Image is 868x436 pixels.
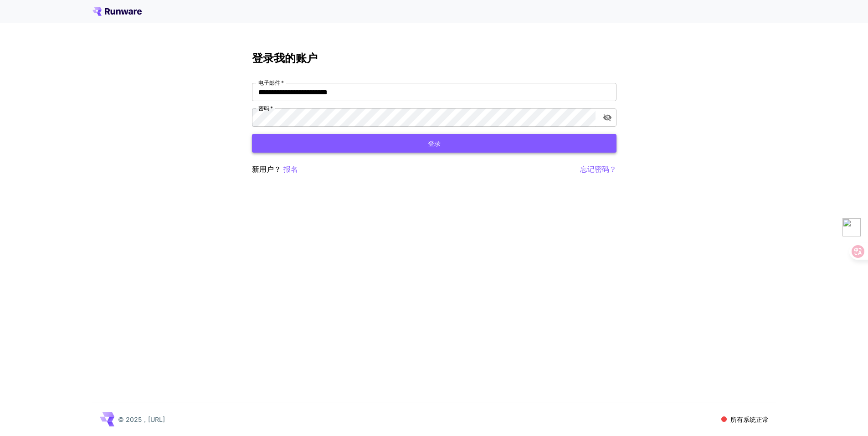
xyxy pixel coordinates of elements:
[428,139,441,147] font: 登录
[118,415,165,423] font: © 2025，[URL]
[258,79,280,86] font: 电子邮件
[252,164,281,174] font: 新用户？
[258,105,269,112] font: 密码
[580,164,616,175] button: 忘记密码？
[283,164,298,175] button: 报名
[580,164,616,174] font: 忘记密码？
[599,109,616,126] button: 切换密码可见性
[252,51,318,65] font: 登录我的账户
[283,164,298,174] font: 报名
[252,134,616,153] button: 登录
[730,415,769,423] font: 所有系统正常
